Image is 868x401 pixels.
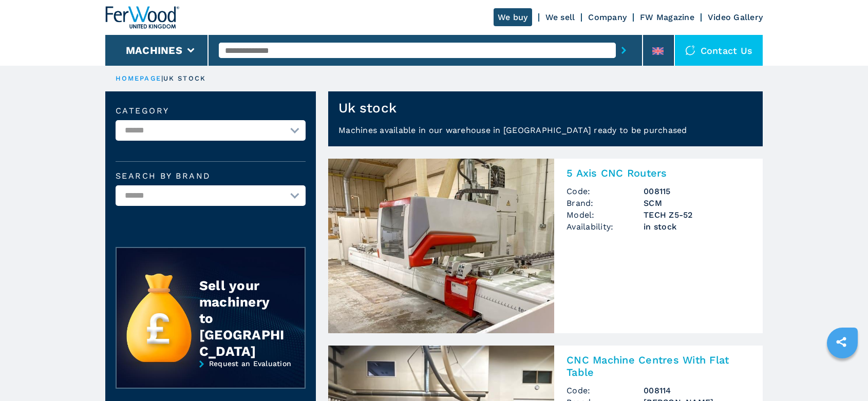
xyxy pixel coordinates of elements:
[644,185,750,197] h3: 008115
[567,185,644,197] span: Code:
[567,209,644,221] span: Model:
[199,277,285,359] div: Sell your machinery to [GEOGRAPHIC_DATA]
[685,45,695,55] img: Contact us
[828,329,854,355] a: sharethis
[824,355,860,393] iframe: Chat
[494,8,532,26] a: We buy
[116,359,306,396] a: Request an Evaluation
[116,172,306,180] label: Search by brand
[116,74,161,82] a: HOMEPAGE
[567,354,750,378] h3: CNC Machine Centres With Flat Table
[328,159,763,333] a: CNC Machine Centres With Pod And Rail BIESSE ROVER A 4.305 Axis CNC RoutersCode:008115Brand:SCMMo...
[567,197,644,209] span: Brand:
[105,6,179,29] img: Ferwood
[708,12,763,22] a: Video Gallery
[644,385,750,396] h3: 008114
[567,167,750,179] h3: 5 Axis CNC Routers
[644,221,750,233] span: in stock
[616,39,632,62] button: submit-button
[161,74,163,82] span: |
[328,159,554,333] img: CNC Machine Centres With Pod And Rail BIESSE ROVER A 4.30
[675,35,763,66] div: Contact us
[116,107,306,115] label: Category
[567,385,644,396] span: Code:
[644,209,750,221] h3: TECH Z5-52
[338,100,397,116] h1: Uk stock
[588,12,627,22] a: Company
[126,44,182,56] button: Machines
[640,12,694,22] a: FW Magazine
[644,197,750,209] h3: SCM
[545,12,575,22] a: We sell
[567,221,644,233] span: Availability:
[338,125,687,135] span: Machines available in our warehouse in [GEOGRAPHIC_DATA] ready to be purchased
[163,74,206,83] p: uk stock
